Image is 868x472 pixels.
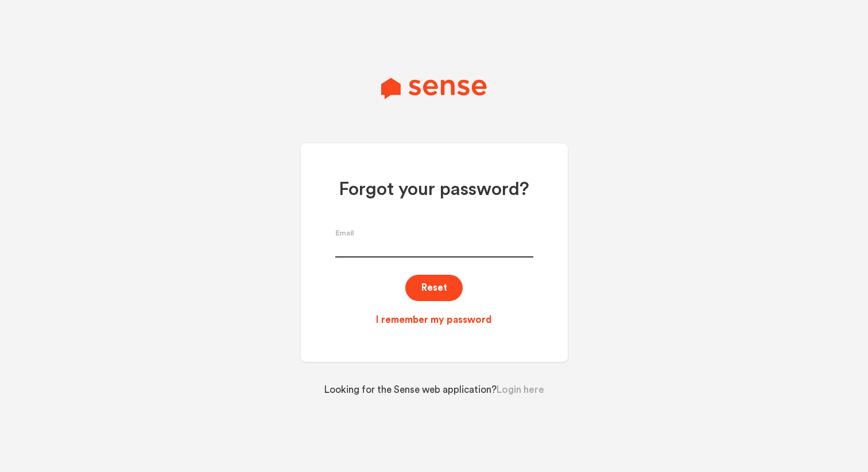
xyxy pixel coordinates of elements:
a: Login here [497,385,544,395]
button: Reset [405,275,463,302]
div: Looking for the Sense web application? [297,373,571,397]
a: I remember my password [335,313,533,327]
h1: Forgot your password? [335,178,533,201]
img: Sense Logo [381,77,486,99]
